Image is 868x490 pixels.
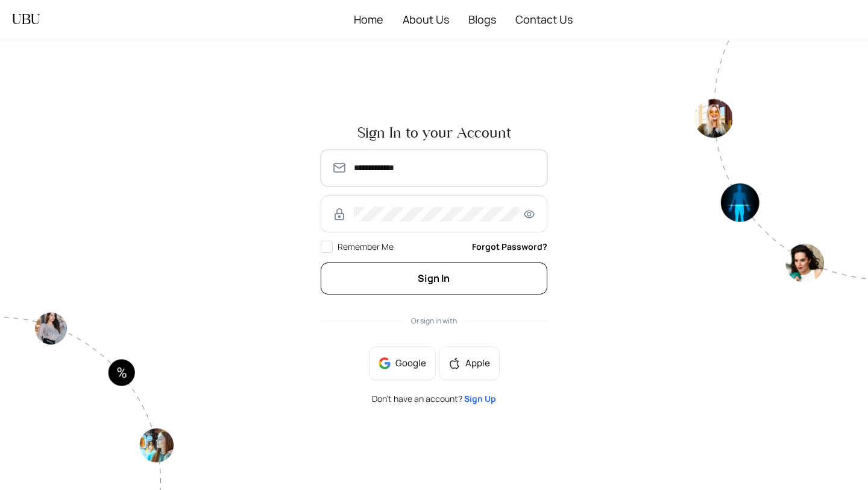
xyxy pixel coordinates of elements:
img: RzWbU6KsXbv8M5bTtlu7p38kHlzSfb4MlcTUAAAAASUVORK5CYII= [332,207,347,221]
span: Remember Me [338,241,394,252]
img: SmmOVPU3il4LzjOz1YszJ8A9TzvK+6qU9RAAAAAElFTkSuQmCC [332,161,347,175]
span: Google [395,357,426,370]
span: apple [448,357,461,369]
span: eye [522,209,536,220]
span: Sign In [418,272,450,285]
button: Google [369,346,436,380]
span: Apple [465,357,490,370]
button: Sign In [321,262,547,294]
span: Or sign in with [411,316,457,326]
span: Sign In to your Account [321,126,547,140]
img: google-BnAmSPDJ.png [379,357,391,369]
button: appleApple [439,346,500,380]
a: Sign Up [464,393,496,404]
span: Don’t have an account? [372,395,496,403]
img: authpagecirlce2-Tt0rwQ38.png [694,39,868,282]
a: Forgot Password? [472,240,547,253]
